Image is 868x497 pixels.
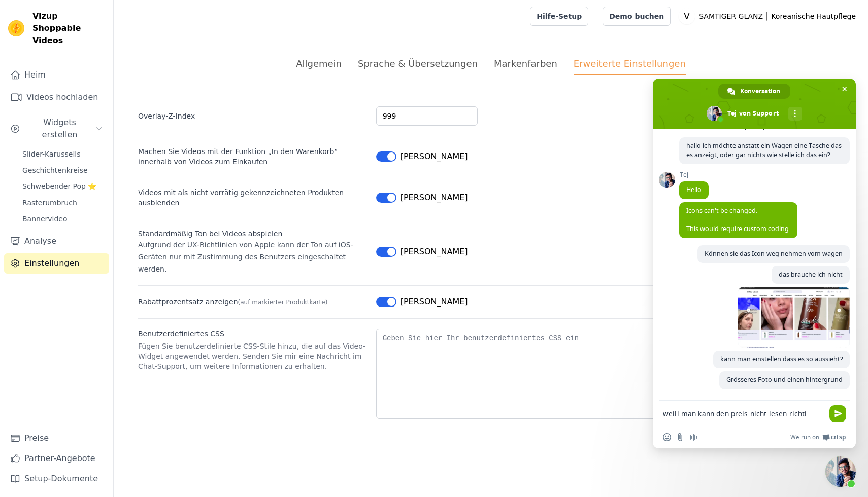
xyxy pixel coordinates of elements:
[138,230,282,238] font: Standardmäßig Ton bei Videos abspielen
[745,124,764,130] div: [DATE]
[4,231,109,251] a: Analyse
[4,65,109,85] a: Heim
[839,84,850,94] span: Chat schließen
[24,433,49,443] font: Preise
[494,58,557,69] font: Markenfarben
[138,112,195,120] font: Overlay-Z-Index
[790,433,846,441] a: We run onCrisp
[16,212,109,226] a: Bannervideo
[26,92,98,102] font: Videos hochladen
[705,249,843,258] span: Können sie das Icon weg nehmen vom wagen
[24,474,98,483] font: Setup-Dokumente
[22,182,96,190] font: Schwebender Pop ⭐
[296,58,342,69] font: Allgemein
[530,7,588,26] a: Hilfe-Setup
[779,270,843,279] span: das brauche ich nicht
[238,299,328,306] font: (auf markierter Produktkarte)
[376,246,468,258] button: [PERSON_NAME]
[22,150,81,158] font: Slider-Karussells
[24,453,95,463] font: Partner-Angebote
[4,112,109,145] button: Widgets erstellen
[376,192,468,204] button: [PERSON_NAME]
[400,247,468,256] font: [PERSON_NAME]
[24,258,79,268] font: Einstellungen
[788,107,802,121] div: Mehr Kanäle
[603,7,671,26] a: Demo buchen
[24,236,56,246] font: Analyse
[825,456,856,487] div: Chat schließen
[663,409,823,418] textarea: Verfassen Sie Ihre Nachricht…
[138,241,353,273] font: Aufgrund der UX-Richtlinien von Apple kann der Ton auf iOS-Geräten nur mit Zustimmung des Benutze...
[740,84,780,99] span: Konversation
[609,12,664,20] font: Demo buchen
[22,166,88,174] font: Geschichtenkreise
[16,179,109,194] a: Schwebender Pop ⭐
[400,151,468,161] font: [PERSON_NAME]
[400,297,468,307] font: [PERSON_NAME]
[400,193,468,202] font: [PERSON_NAME]
[138,147,338,166] font: Machen Sie Videos mit der Funktion „In den Warenkorb“ innerhalb von Videos zum Einkaufen
[138,330,224,338] font: Benutzerdefiniertes CSS
[22,199,77,207] font: Rasterumbruch
[24,70,46,80] font: Heim
[699,12,856,20] font: SAMTIGER GLANZ ⎮ Koreanische Hautpflege
[720,355,843,363] span: kann man einstellen dass es so aussieht?
[684,11,690,21] text: V
[138,188,344,207] font: Videos mit als nicht vorrätig gekennzeichneten Produkten ausblenden
[138,298,238,306] font: Rabattprozentsatz anzeigen
[4,448,109,469] a: Partner-Angebote
[4,428,109,448] a: Preise
[22,215,68,223] font: Bannervideo
[376,150,468,163] button: [PERSON_NAME]
[4,469,109,489] a: Setup-Dokumente
[4,253,109,274] a: Einstellungen
[376,296,468,308] button: [PERSON_NAME]
[679,7,860,25] button: V SAMTIGER GLANZ ⎮ Koreanische Hautpflege
[16,147,109,161] a: Slider-Karussells
[358,58,478,69] font: Sprache & Übersetzungen
[8,20,24,36] img: Vizup
[686,206,790,233] span: Icons can't be changed. This would require custom coding.
[829,405,846,422] span: Senden Sie
[4,87,109,107] a: Videos hochladen
[676,433,684,441] span: Datei senden
[574,58,686,69] font: Erweiterte Einstellungen
[537,12,582,20] font: Hilfe-Setup
[16,163,109,177] a: Geschichtenkreise
[138,342,365,370] font: Fügen Sie benutzerdefinierte CSS-Stile hinzu, die auf das Video-Widget angewendet werden. Senden ...
[663,433,671,441] span: Einen Emoji einfügen
[686,185,702,194] span: Hello
[686,141,842,159] span: hallo ich möchte anstatt ein Wagen eine Tasche das es anzeigt, oder gar nichts wie stelle ich das...
[32,11,81,45] font: Vizup Shoppable Videos
[726,375,843,384] span: Grösseres Foto und einen hintergrund
[790,433,819,441] span: We run on
[679,171,709,178] span: Tej
[831,433,846,441] span: Crisp
[718,84,790,99] div: Konversation
[16,196,109,210] a: Rasterumbruch
[42,118,78,139] font: Widgets erstellen
[689,433,697,441] span: Audionachricht aufzeichnen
